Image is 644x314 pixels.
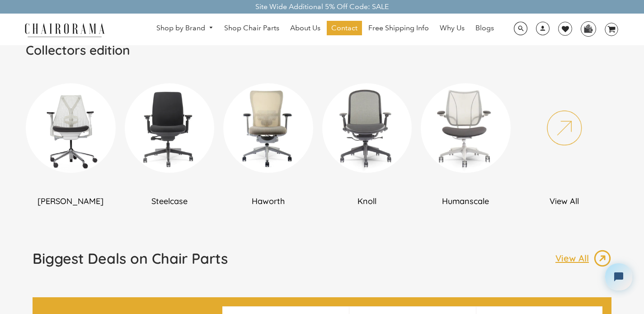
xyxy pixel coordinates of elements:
h2: [PERSON_NAME] [26,196,116,206]
span: Blogs [475,24,494,33]
a: View All [520,71,610,206]
img: New_Project_1_a3282e8e-9a3b-4ba3-9537-0120933242cf_300x300.png [26,83,116,173]
a: Humanscale [421,71,511,206]
img: DSC_0302_360x_6e80a80c-f46d-4795-927b-5d2184506fe0_300x300.webp [125,83,215,173]
nav: DesktopNavigation [148,21,503,38]
span: Why Us [440,24,465,33]
a: Blogs [471,21,498,35]
a: About Us [286,21,325,35]
h1: Biggest Deals on Chair Parts [33,249,228,267]
h2: Collectors edition [26,42,618,58]
h2: Haworth [223,196,313,206]
a: Biggest Deals on Chair Parts [33,249,228,275]
a: Shop Chair Parts [220,21,284,35]
a: Haworth [223,71,313,206]
a: Knoll [322,71,412,206]
img: DSC_0009_360x_0c74c2c9-ada6-4bf5-a92a-d09ed509ee4d_300x300.webp [223,83,313,173]
h2: View All [520,196,610,206]
a: [PERSON_NAME] [26,71,116,206]
h2: Humanscale [421,196,511,206]
span: Contact [331,24,357,33]
img: New_Project_2_6ea3accc-6ca5-46b8-b704-7bcc153a80af_300x300.png [520,83,610,173]
a: Contact [327,21,362,35]
img: DSC_6036-min_360x_bcd95d38-0996-4c89-acee-1464bee9fefc_300x300.webp [421,83,511,173]
a: View All [555,249,611,267]
img: image_13.png [593,249,611,267]
h2: Steelcase [125,196,215,206]
a: Free Shipping Info [364,21,433,35]
img: DSC_6648_360x_b06c3dee-c9de-4039-a109-abe52bcda104_300x300.webp [322,83,412,173]
p: View All [555,252,593,264]
img: chairorama [19,22,110,38]
a: Why Us [435,21,469,35]
iframe: Tidio Chat [521,256,640,298]
span: Shop Chair Parts [224,24,279,33]
h2: Knoll [322,196,412,206]
span: About Us [290,24,320,33]
span: Free Shipping Info [368,24,429,33]
img: WhatsApp_Image_2024-07-12_at_16.23.01.webp [581,22,595,35]
a: Steelcase [125,71,215,206]
a: Shop by Brand [152,21,218,35]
